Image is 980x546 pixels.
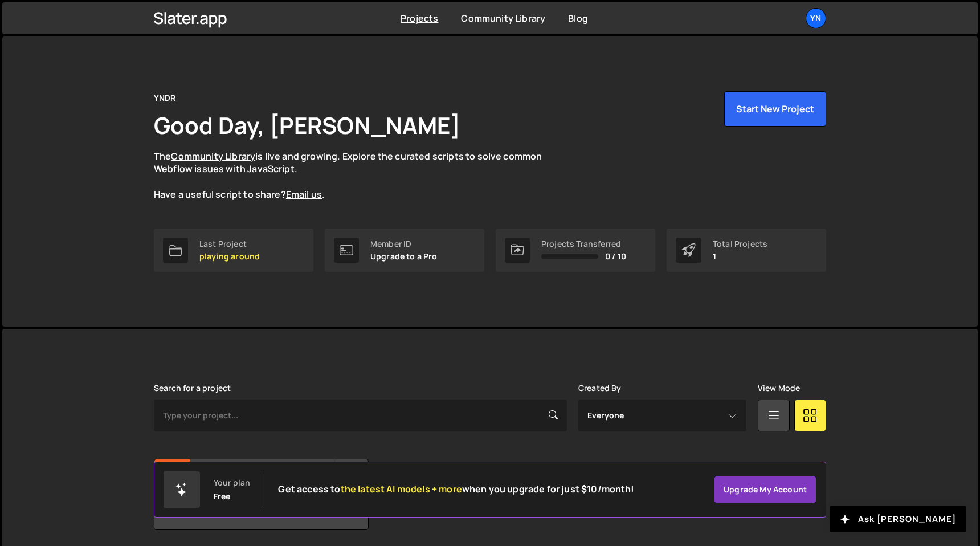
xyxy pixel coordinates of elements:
[286,188,322,201] a: Email us
[830,506,966,532] button: Ask [PERSON_NAME]
[758,384,800,393] label: View Mode
[370,239,438,248] div: Member ID
[154,384,231,393] label: Search for a project
[605,252,626,261] span: 0 / 10
[199,252,260,261] p: playing around
[278,484,634,495] h2: Get access to when you upgrade for just $10/month!
[154,109,460,141] h1: Good Day, [PERSON_NAME]
[154,229,313,272] a: Last Project playing around
[713,252,767,261] p: 1
[214,492,231,501] div: Free
[154,459,190,495] div: pl
[724,91,826,127] button: Start New Project
[154,400,567,431] input: Type your project...
[341,483,462,495] span: the latest AI models + more
[154,91,176,105] div: YNDR
[370,252,438,261] p: Upgrade to a Pro
[401,12,438,25] a: Projects
[714,476,816,503] a: Upgrade my account
[541,239,626,248] div: Projects Transferred
[171,150,255,162] a: Community Library
[214,478,250,487] div: Your plan
[461,12,545,25] a: Community Library
[199,239,260,248] div: Last Project
[713,239,767,248] div: Total Projects
[578,384,622,393] label: Created By
[154,150,564,201] p: The is live and growing. Explore the curated scripts to solve common Webflow issues with JavaScri...
[154,459,369,530] a: pl playing around Created by [PERSON_NAME] No pages have been added to this project
[806,8,826,28] a: YN
[568,12,588,25] a: Blog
